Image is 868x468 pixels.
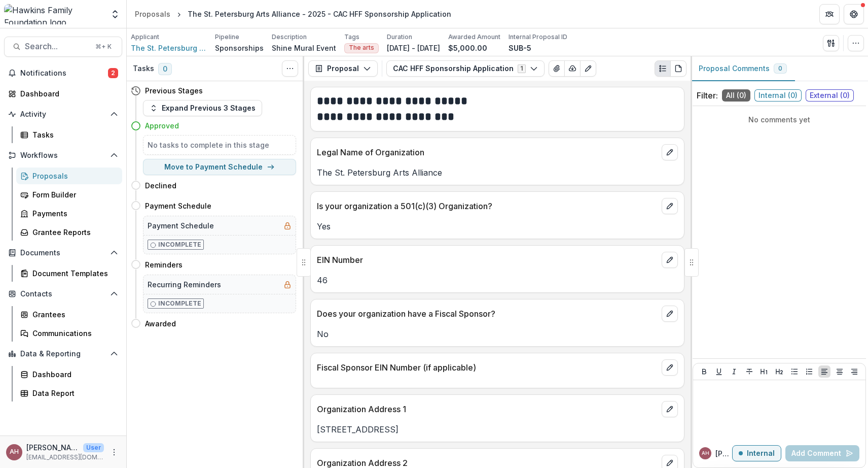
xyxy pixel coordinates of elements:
p: Fiscal Sponsor EIN Number (if applicable) [317,361,658,374]
button: PDF view [670,60,686,77]
p: Applicant [131,32,159,42]
p: SUB-5 [509,43,531,53]
p: [STREET_ADDRESS] [317,423,678,436]
p: Incomplete [158,240,201,249]
a: Dashboard [4,85,122,102]
p: $5,000.00 [448,43,487,53]
p: Duration [387,32,412,42]
a: Grantee Reports [16,224,122,241]
button: Heading 1 [758,365,770,378]
p: Organization Address 1 [317,403,658,415]
p: [DATE] - [DATE] [387,43,440,53]
div: Angela Hawkins [10,449,19,455]
h4: Awarded [145,318,176,329]
button: Partners [819,4,840,24]
div: Dashboard [32,369,114,380]
div: Angela Hawkins [702,451,709,456]
button: Add Comment [785,445,859,461]
button: edit [662,306,678,322]
button: Open Data & Reporting [4,346,122,362]
button: More [108,446,120,458]
button: Open Workflows [4,147,122,163]
p: Does your organization have a Fiscal Sponsor? [317,308,658,320]
button: View Attached Files [549,60,565,77]
p: Filter: [697,89,718,102]
p: Yes [317,220,678,232]
h4: Reminders [145,259,183,270]
button: Plaintext view [655,60,671,77]
p: Pipeline [215,32,239,42]
p: [PERSON_NAME] [26,442,79,453]
div: Tasks [32,129,114,140]
p: 46 [317,274,678,286]
button: Align Left [818,365,830,378]
button: Notifications2 [4,65,122,81]
span: Data & Reporting [20,350,106,358]
span: 0 [158,63,172,75]
button: Bold [698,365,710,378]
button: Open Activity [4,106,122,122]
a: The St. Petersburg Arts Alliance [131,43,207,53]
button: Heading 2 [773,365,785,378]
button: Strike [743,365,755,378]
h4: Payment Schedule [145,200,211,211]
a: Dashboard [16,366,122,383]
h5: Recurring Reminders [148,279,221,290]
h3: Tasks [133,64,154,73]
span: Contacts [20,290,106,298]
div: Grantee Reports [32,227,114,238]
div: Proposals [135,9,170,19]
span: External ( 0 ) [806,89,854,102]
div: Communications [32,328,114,339]
p: Description [272,32,307,42]
span: Documents [20,249,106,257]
button: Toggle View Cancelled Tasks [282,60,298,77]
p: [EMAIL_ADDRESS][DOMAIN_NAME] [26,453,104,462]
p: User [83,443,104,452]
button: Align Right [848,365,860,378]
button: Get Help [844,4,864,24]
nav: breadcrumb [131,7,455,21]
a: Grantees [16,306,122,323]
button: edit [662,144,678,160]
span: Workflows [20,151,106,160]
div: Grantees [32,309,114,320]
button: Bullet List [788,365,801,378]
a: Tasks [16,126,122,143]
a: Payments [16,205,122,222]
p: Sponsorships [215,43,264,53]
span: Internal ( 0 ) [754,89,802,102]
p: No [317,328,678,340]
img: Hawkins Family Foundation logo [4,4,104,24]
h4: Declined [145,180,176,191]
div: Form Builder [32,189,114,200]
button: Proposal Comments [691,56,795,81]
div: Data Report [32,388,114,398]
button: Internal [732,445,781,461]
h5: Payment Schedule [148,220,214,231]
p: Shine Mural Event [272,43,336,53]
span: 0 [778,65,782,72]
div: Payments [32,208,114,219]
div: Proposals [32,171,114,181]
button: Open Contacts [4,286,122,302]
a: Proposals [16,168,122,184]
p: Internal [747,449,775,458]
span: 2 [108,68,118,78]
a: Form Builder [16,186,122,203]
p: EIN Number [317,254,658,266]
p: Legal Name of Organization [317,146,658,158]
button: edit [662,198,678,214]
button: Align Center [834,365,846,378]
div: Document Templates [32,268,114,279]
a: Document Templates [16,265,122,282]
p: No comments yet [697,114,862,125]
p: Tags [344,32,359,42]
span: Search... [25,42,89,51]
button: Open entity switcher [108,4,122,24]
button: Expand Previous 3 Stages [143,100,262,116]
a: Communications [16,325,122,342]
button: CAC HFF Sponsorship Application1 [386,60,545,77]
a: Proposals [131,7,174,21]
